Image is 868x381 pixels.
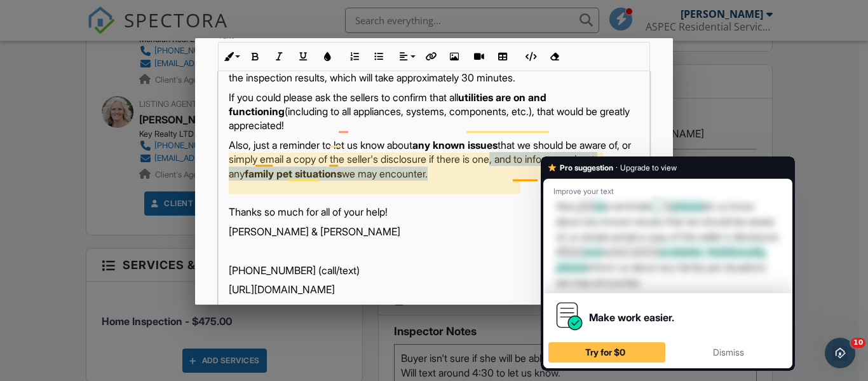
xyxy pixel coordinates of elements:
button: Clear Formatting [542,45,566,69]
p: Also, just a reminder to let us know about that we should be aware of, or simply email a copy of ... [229,138,639,181]
button: Insert Link (Ctrl+K) [418,45,442,69]
p: Thanks so much for all of your help! [229,205,639,219]
strong: family pet situations [245,167,342,180]
button: Insert Image (Ctrl+P) [442,45,466,69]
p: [PERSON_NAME] & [PERSON_NAME] [229,225,639,239]
p: [URL][DOMAIN_NAME] [229,282,639,296]
button: Unordered List [367,45,391,69]
button: Insert Video [466,45,491,69]
button: Colors [315,45,339,69]
strong: any known issues [412,139,498,151]
button: Insert Table [491,45,515,69]
button: Align [394,45,418,69]
p: If you could please ask the sellers to confirm that all (including to all appliances, systems, co... [229,90,639,133]
button: Underline (Ctrl+U) [291,45,315,69]
button: Inline Style [219,45,243,69]
iframe: Intercom live chat [825,338,855,368]
button: Code View [518,45,542,69]
button: Italic (Ctrl+I) [267,45,291,69]
span: 10 [851,338,865,348]
p: [PHONE_NUMBER] (call/text) [229,263,639,277]
label: Text [218,31,234,41]
button: Bold (Ctrl+B) [243,45,267,69]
